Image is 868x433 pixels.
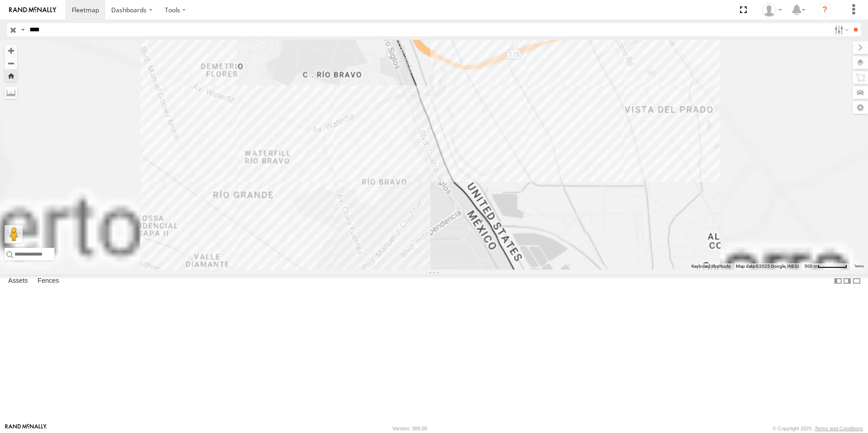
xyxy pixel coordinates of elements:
[4,275,32,287] label: Assets
[833,275,843,288] label: Dock Summary Table to the Left
[5,225,23,243] button: Drag Pegman onto the map to open Street View
[802,263,850,270] button: Map Scale: 500 m per 61 pixels
[818,3,832,17] i: ?
[773,426,863,431] div: © Copyright 2025 -
[9,7,56,13] img: rand-logo.svg
[33,275,64,287] label: Fences
[19,23,26,36] label: Search Query
[5,69,17,82] button: Zoom Home
[393,426,427,431] div: Version: 306.00
[831,23,850,36] label: Search Filter Options
[853,101,868,114] label: Map Settings
[854,265,864,268] a: Terms (opens in new tab)
[691,263,730,270] button: Keyboard shortcuts
[736,264,799,269] span: Map data ©2025 Google, INEGI
[759,3,785,17] div: Alonso Dominguez
[843,275,852,288] label: Dock Summary Table to the Right
[5,44,17,57] button: Zoom in
[804,264,818,269] span: 500 m
[815,426,863,431] a: Terms and Conditions
[5,424,47,433] a: Visit our Website
[5,57,17,69] button: Zoom out
[5,86,17,99] label: Measure
[852,275,861,288] label: Hide Summary Table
